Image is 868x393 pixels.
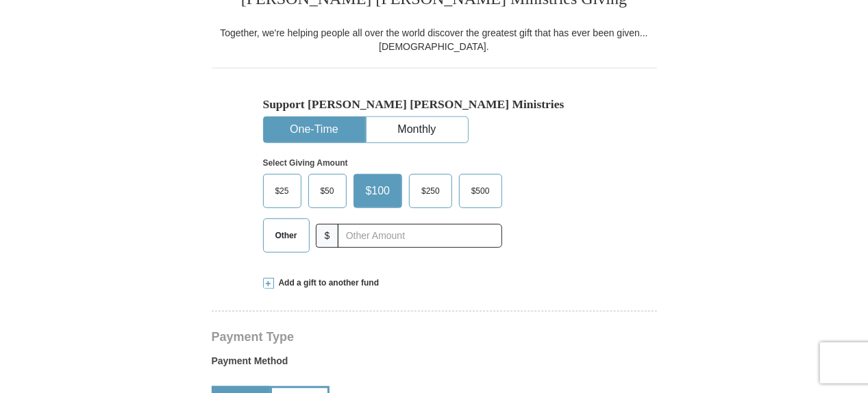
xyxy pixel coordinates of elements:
[367,117,468,142] button: Monthly
[263,158,348,168] strong: Select Giving Amount
[338,224,501,248] input: Other Amount
[274,277,380,289] span: Add a gift to another fund
[414,181,447,201] span: $250
[316,224,339,248] span: $
[464,181,497,201] span: $500
[212,354,657,375] label: Payment Method
[359,181,397,201] span: $100
[314,181,341,201] span: $50
[264,117,365,142] button: One-Time
[269,181,296,201] span: $25
[263,97,606,112] h5: Support [PERSON_NAME] [PERSON_NAME] Ministries
[212,26,657,53] div: Together, we're helping people all over the world discover the greatest gift that has ever been g...
[269,225,304,246] span: Other
[212,331,657,342] h4: Payment Type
